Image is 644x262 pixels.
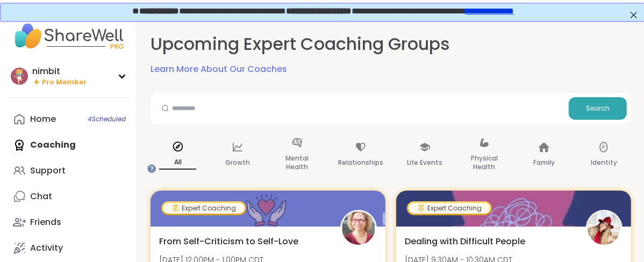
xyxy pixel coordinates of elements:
div: Friends [30,216,61,228]
p: Life Events [407,156,442,169]
p: Identity [591,156,617,169]
a: Friends [9,209,128,235]
p: Family [533,156,555,169]
span: Search [586,104,610,113]
a: Chat [9,184,128,209]
p: Mental Health [278,152,316,173]
p: Growth [225,156,250,169]
p: Physical Health [466,152,503,173]
div: nimbit [32,65,87,77]
img: ShareWell Nav Logo [9,17,128,55]
iframe: Spotlight [147,164,156,173]
span: Pro Member [42,78,87,87]
div: Expert Coaching [163,203,245,214]
button: Search [569,97,627,120]
span: 4 Scheduled [88,115,126,123]
span: Dealing with Difficult People [405,235,525,248]
img: CLove [588,212,621,245]
h2: Upcoming Expert Coaching Groups [151,32,450,56]
p: Relationships [338,156,383,169]
div: Support [30,165,66,177]
p: All [159,156,196,170]
div: Home [30,113,56,125]
div: Expert Coaching [409,203,490,214]
a: Activity [9,235,128,261]
img: nimbit [11,68,28,85]
span: From Self-Criticism to Self-Love [159,235,298,248]
div: Chat [30,191,52,202]
a: Learn More About Our Coaches [151,63,287,76]
a: Support [9,158,128,184]
div: Activity [30,242,63,254]
img: Fausta [342,212,375,245]
a: Home4Scheduled [9,106,128,132]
